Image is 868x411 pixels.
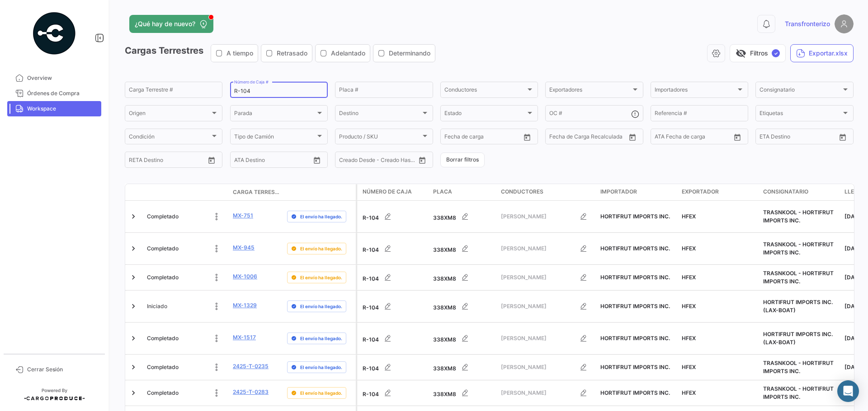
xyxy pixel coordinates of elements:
[782,135,818,141] input: Hasta
[501,212,575,221] span: [PERSON_NAME]
[572,135,608,141] input: Hasta
[626,130,639,144] button: Open calendar
[440,152,485,167] button: Borrar filtros
[682,213,696,220] span: HFEX
[655,88,736,94] span: Importadores
[730,44,786,62] button: visibility_offFiltros✓
[763,241,834,256] span: TRASNKOOL - HORTIFRUT IMPORTS INC.
[233,362,269,370] a: 2425-T-0235
[731,130,744,144] button: Open calendar
[234,111,316,118] span: Parada
[763,360,834,374] span: TRASNKOOL - HORTIFRUT IMPORTS INC.
[501,302,575,310] span: [PERSON_NAME]
[143,189,229,196] datatable-header-cell: Estado
[501,389,575,397] span: [PERSON_NAME]
[772,49,780,57] span: ✓
[147,389,179,397] span: Completado
[268,158,304,164] input: ATA Hasta
[363,358,426,376] div: R-104
[7,101,101,116] a: Workspace
[736,48,746,59] span: visibility_off
[300,335,342,342] span: El envío ha llegado.
[129,363,138,372] a: Expand/Collapse Row
[129,388,138,397] a: Expand/Collapse Row
[433,358,494,376] div: 338XM8
[300,213,342,220] span: El envío ha llegado.
[433,268,494,286] div: 338XM8
[363,297,426,315] div: R-104
[444,111,526,118] span: Estado
[261,45,312,62] button: Retrasado
[600,389,670,396] span: HORTIFRUT IMPORTS INC.
[497,184,597,200] datatable-header-cell: Conductores
[233,244,255,252] a: MX-945
[682,274,696,281] span: HFEX
[790,44,854,62] button: Exportar.xlsx
[331,49,365,58] span: Adelantado
[147,334,179,342] span: Completado
[501,188,543,196] span: Conductores
[233,272,257,281] a: MX-1006
[129,244,138,253] a: Expand/Collapse Row
[357,184,429,200] datatable-header-cell: Número de Caja
[135,19,195,28] span: ¿Qué hay de nuevo?
[763,299,833,314] span: HORTIFRUT IMPORTS INC. (LAX-BOAT)
[233,333,256,342] a: MX-1517
[759,135,776,141] input: Desde
[655,135,682,141] input: ATA Desde
[300,274,342,281] span: El envío ha llegado.
[759,88,841,94] span: Consignatario
[363,329,426,347] div: R-104
[682,364,696,370] span: HFEX
[27,89,98,97] span: Órdenes de Compra
[682,188,719,196] span: Exportador
[226,49,253,58] span: A tiempo
[27,105,98,113] span: Workspace
[300,389,342,397] span: El envío ha llegado.
[373,45,435,62] button: Determinando
[415,153,429,167] button: Open calendar
[759,184,841,200] datatable-header-cell: Consignatario
[363,240,426,258] div: R-104
[129,111,210,118] span: Origen
[682,245,696,252] span: HFEX
[147,245,179,253] span: Completado
[433,384,494,402] div: 338XM8
[151,158,188,164] input: Hasta
[300,364,342,371] span: El envío ha llegado.
[520,130,534,144] button: Open calendar
[129,135,210,141] span: Condición
[363,384,426,402] div: R-104
[233,388,269,396] a: 2425-T-0283
[316,45,370,62] button: Adelantado
[600,274,670,281] span: HORTIFRUT IMPORTS INC.
[27,365,98,374] span: Cerrar Sesión
[433,208,494,226] div: 338XM8
[125,44,438,62] h3: Cargas Terrestres
[678,184,759,200] datatable-header-cell: Exportador
[389,49,430,58] span: Determinando
[467,135,503,141] input: Hasta
[129,158,145,164] input: Desde
[229,185,283,200] datatable-header-cell: Carga Terrestre #
[433,188,452,196] span: Placa
[785,19,830,28] span: Transfronterizo
[763,270,834,285] span: TRASNKOOL - HORTIFRUT IMPORTS INC.
[600,213,670,220] span: HORTIFRUT IMPORTS INC.
[836,130,849,144] button: Open calendar
[211,45,258,62] button: A tiempo
[363,208,426,226] div: R-104
[597,184,678,200] datatable-header-cell: Importador
[689,135,725,141] input: ATA Hasta
[339,135,420,141] span: Producto / SKU
[129,334,138,343] a: Expand/Collapse Row
[433,329,494,347] div: 338XM8
[233,212,253,220] a: MX-751
[763,331,833,346] span: HORTIFRUT IMPORTS INC. (LAX-BOAT)
[363,268,426,286] div: R-104
[7,70,101,86] a: Overview
[433,240,494,258] div: 338XM8
[27,74,98,82] span: Overview
[147,212,179,221] span: Completado
[129,15,213,33] button: ¿Qué hay de nuevo?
